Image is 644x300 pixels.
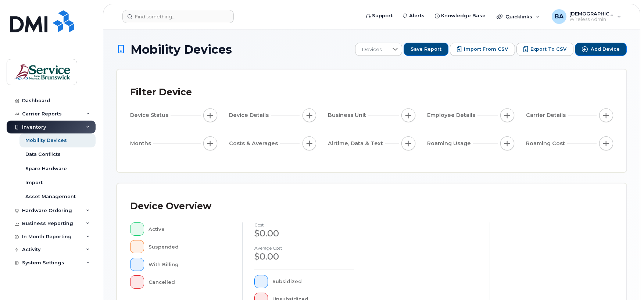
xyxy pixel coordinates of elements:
span: Devices [355,43,388,56]
button: Import from CSV [450,43,515,56]
h4: cost [254,222,354,227]
span: Device Status [130,111,171,119]
span: Import from CSV [464,46,508,53]
div: Suspended [149,240,230,253]
span: Mobility Devices [130,43,232,56]
span: Carrier Details [526,111,568,119]
span: Add Device [591,46,620,53]
div: Filter Device [130,83,192,102]
span: Months [130,140,153,147]
div: Subsidized [272,275,354,288]
button: Add Device [575,43,627,56]
div: Active [149,222,230,236]
span: Export to CSV [530,46,566,53]
span: Airtime, Data & Text [328,140,385,147]
span: Costs & Averages [229,140,280,147]
div: With Billing [149,258,230,271]
span: Employee Details [427,111,477,119]
span: Save Report [411,46,441,53]
h4: Average cost [254,246,354,250]
span: Roaming Usage [427,140,473,147]
div: $0.00 [254,227,354,240]
span: Business Unit [328,111,368,119]
div: Device Overview [130,197,211,216]
span: Roaming Cost [526,140,567,147]
button: Save Report [404,43,448,56]
button: Export to CSV [516,43,573,56]
div: Cancelled [149,275,230,289]
span: Device Details [229,111,271,119]
div: $0.00 [254,250,354,263]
